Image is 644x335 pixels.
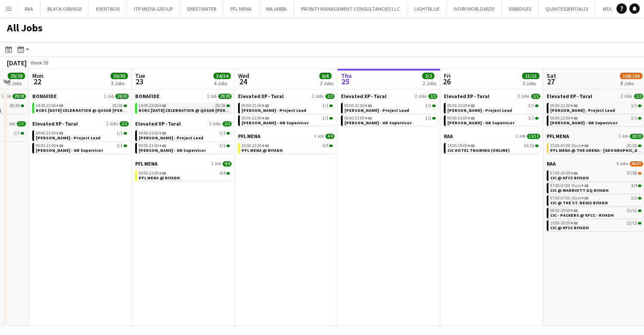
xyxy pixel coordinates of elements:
[444,93,540,133] div: Elevated XP - Tural2 Jobs2/209:00-21:00+031/1[PERSON_NAME] - Project Lead09:00-21:00+031/1[PERSON...
[516,134,525,139] span: 1 Job
[211,161,221,166] span: 1 Job
[447,143,539,153] a: 14:00-19:00+0313/13CIC HOTEL TRAINING (ONLINE)
[139,103,230,113] a: 14:45-23:00+0328/28RCRC [DATE] CELEBRATION @ QASAR [PERSON_NAME] - [GEOGRAPHIC_DATA]
[638,197,641,200] span: 2/2
[638,117,641,120] span: 1/1
[135,160,158,167] span: PFL MENA
[111,73,128,79] span: 30/30
[502,0,539,17] button: 8 BRIDGES
[447,103,539,113] a: 09:00-21:00+031/1[PERSON_NAME] - Project Lead
[596,0,635,17] button: MDL BEAST
[262,115,269,121] span: +03
[631,196,637,200] span: 2/2
[432,117,436,120] span: 1/1
[550,143,641,153] a: 15:00-01:00 (Sun)+0320/20PFL MENA @ THE ARENA - [GEOGRAPHIC_DATA]
[547,133,569,139] span: PFL MENA
[432,104,436,107] span: 1/1
[638,144,641,147] span: 20/20
[115,94,129,99] span: 28/28
[135,160,232,183] div: PFL MENA1 Job4/419:00-23:00+034/4PFL MENA @ RIYADH
[638,222,641,224] span: 12/12
[127,0,180,17] button: ITP MEDIA GROUP
[341,93,387,99] span: Elevated XP - Tural
[535,117,539,120] span: 1/1
[8,73,25,79] span: 29/29
[223,121,232,126] span: 2/2
[531,94,540,99] span: 2/2
[12,94,26,99] span: 28/28
[447,108,512,113] span: Aysel Ahmadova - Project Lead
[630,161,643,166] span: 86/87
[344,115,436,125] a: 09:00-21:00+031/1[PERSON_NAME] - GR Supervisor
[325,134,334,139] span: 4/4
[134,77,145,86] span: 23
[36,148,103,153] span: Youssef Khiari - GR Supervisor
[139,108,297,113] span: RCRC NATIONAL DAY CELEBRATION @ QASAR AL HOKOM - RIYADH
[294,0,407,17] button: PROBITY MANAGEMENT CONSULTANCIES LLC
[139,130,230,140] a: 09:00-21:00+031/1[PERSON_NAME] - Project Lead
[341,93,437,99] a: Elevated XP - Tural2 Jobs2/2
[444,72,451,80] span: Fri
[320,80,333,86] div: 3 Jobs
[135,120,181,127] span: Elevated XP - Tural
[550,196,588,200] span: 07:00-07:00 (Sun)
[329,104,333,107] span: 1/1
[9,104,20,108] span: 28/28
[447,148,510,153] span: CIC HOTEL TRAINING (ONLINE)
[581,195,588,201] span: +03
[550,225,589,231] span: CIC @ KFCC RIYADH
[220,171,226,175] span: 4/4
[527,134,540,139] span: 13/13
[14,131,20,135] span: 1/1
[139,148,206,153] span: Youssef Khiari - GR Supervisor
[407,0,447,17] button: LIGHTBLUE
[444,133,453,139] span: RAA
[329,117,333,120] span: 1/1
[322,104,328,108] span: 1/1
[218,94,232,99] span: 28/28
[40,0,89,17] button: BLACK ORANGE
[226,172,230,175] span: 4/4
[8,80,25,86] div: 2 Jobs
[535,104,539,107] span: 1/1
[550,115,641,125] a: 09:00-21:00+031/1[PERSON_NAME] - GR Supervisor
[547,93,643,133] div: Elevated XP - Tural2 Jobs2/209:00-21:00+031/1[PERSON_NAME] - Project Lead09:00-21:00+031/1[PERSON...
[262,143,269,148] span: +03
[32,120,129,155] div: Elevated XP - Tural2 Jobs2/209:00-21:00+031/1[PERSON_NAME] - Project Lead09:00-21:00+031/1[PERSON...
[627,221,637,225] span: 12/12
[238,133,260,139] span: PFL MENA
[444,93,489,99] span: Elevated XP - Tural
[550,108,615,113] span: Aysel Ahmadova - Project Lead
[550,183,641,193] a: 07:00-07:00 (Sun)+034/4CIC @ MARRIOTT DQ RIYADH
[36,108,194,113] span: RCRC NATIONAL DAY CELEBRATION @ QASAR AL HOKOM - RIYADH
[523,80,539,86] div: 3 Jobs
[124,144,127,147] span: 1/1
[262,103,269,108] span: +03
[550,175,589,181] span: CIC @ KFCC RIYADH
[341,72,352,80] span: Thu
[550,208,641,218] a: 08:00-20:00+0311/11CIC - PACKERS @ KFCC - RIYADH
[365,103,372,108] span: +03
[117,131,123,135] span: 1/1
[32,72,43,80] span: Mon
[447,120,514,126] span: Youssef Khiari - GR Supervisor
[241,144,269,148] span: 19:30-23:30
[259,0,294,17] button: MAJARRA
[139,135,203,141] span: Aysel Ahmadova - Project Lead
[415,94,427,99] span: 2 Jobs
[550,220,641,230] a: 15:00-20:00+0312/12CIC @ KFCC RIYADH
[32,93,129,120] div: BONAFIDE1 Job28/2814:45-23:00+0328/28RCRC [DATE] CELEBRATION @ QASAR [PERSON_NAME] - [GEOGRAPHIC_...
[444,133,540,139] a: RAA1 Job13/13
[32,93,129,99] a: BONAFIDE1 Job28/28
[226,144,230,147] span: 1/1
[241,108,306,113] span: Aysel Ahmadova - Project Lead
[17,121,26,126] span: 1/1
[631,116,637,120] span: 1/1
[21,132,24,135] span: 1/1
[550,187,609,193] span: CIC @ MARRIOTT DQ RIYADH
[238,93,334,133] div: Elevated XP - Tural2 Jobs2/209:00-21:00+031/1[PERSON_NAME] - Project Lead09:00-21:00+031/1[PERSON...
[547,133,643,160] div: PFL MENA1 Job20/2015:00-01:00 (Sun)+0320/20PFL MENA @ THE ARENA - [GEOGRAPHIC_DATA]
[423,80,436,86] div: 2 Jobs
[226,104,230,107] span: 28/28
[111,80,127,86] div: 3 Jobs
